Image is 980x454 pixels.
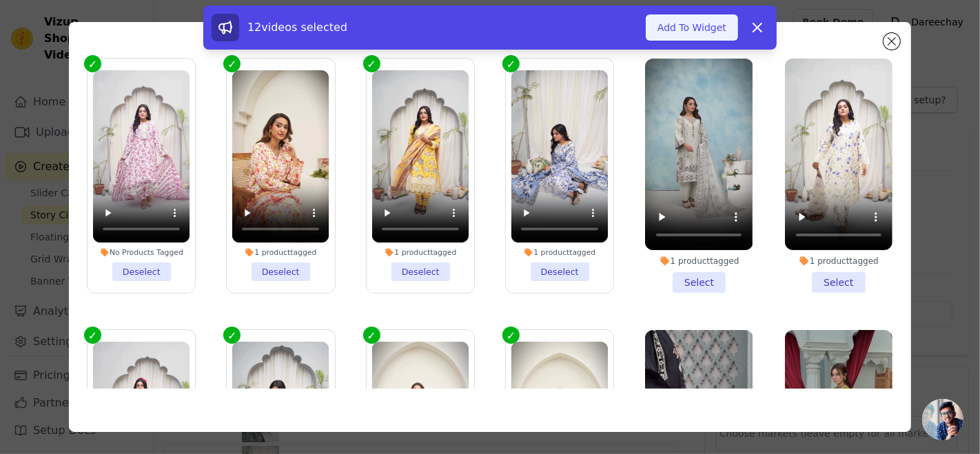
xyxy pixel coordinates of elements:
[785,256,892,267] div: 1 product tagged
[371,247,469,257] div: 1 product tagged
[645,256,753,267] div: 1 product tagged
[247,21,347,34] span: 12 videos selected
[646,14,738,41] button: Add To Widget
[922,399,963,440] div: Open chat
[232,247,329,257] div: 1 product tagged
[93,247,190,257] div: No Products Tagged
[511,247,609,257] div: 1 product tagged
